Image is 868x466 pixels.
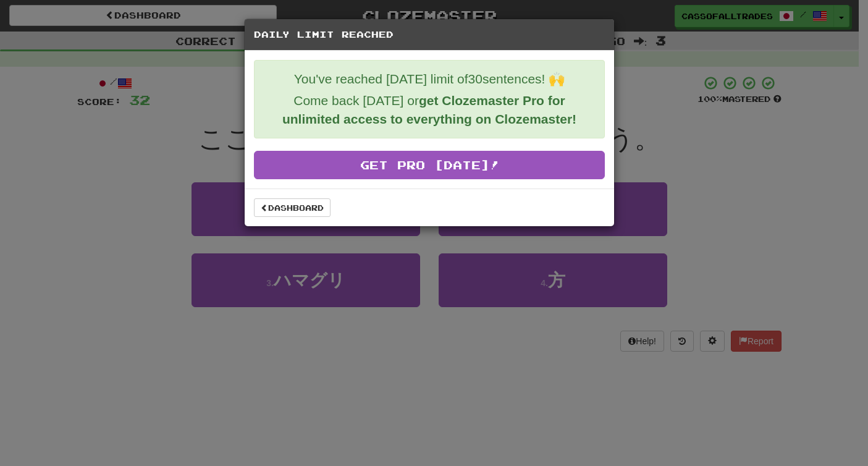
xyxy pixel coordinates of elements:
[282,93,576,126] strong: get Clozemaster Pro for unlimited access to everything on Clozemaster!
[254,151,605,179] a: Get Pro [DATE]!
[264,91,595,129] p: Come back [DATE] or
[264,70,595,88] p: You've reached [DATE] limit of 30 sentences! 🙌
[254,28,605,41] h5: Daily Limit Reached
[254,198,331,217] a: Dashboard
